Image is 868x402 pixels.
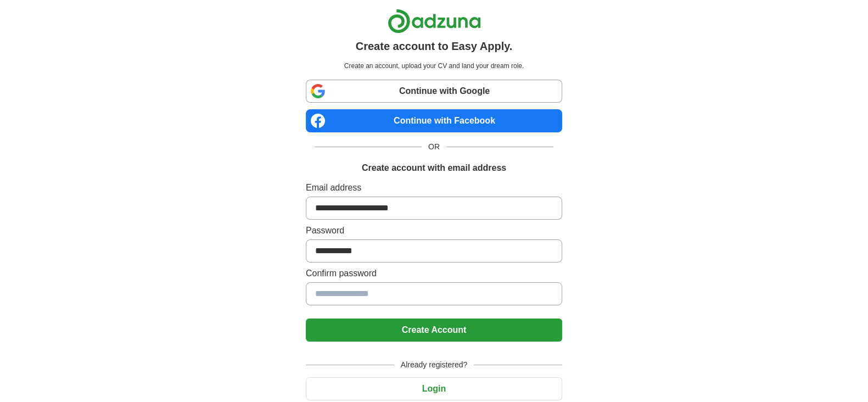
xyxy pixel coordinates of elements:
a: Continue with Google [306,80,562,103]
a: Login [306,384,562,393]
span: Already registered? [394,359,474,371]
img: Adzuna logo [388,9,481,33]
p: Create an account, upload your CV and land your dream role. [308,61,560,71]
button: Login [306,377,562,400]
h1: Create account with email address [362,161,506,175]
label: Password [306,224,562,237]
label: Confirm password [306,267,562,280]
label: Email address [306,181,562,194]
span: OR [422,141,446,153]
button: Create Account [306,319,562,342]
h1: Create account to Easy Apply. [356,38,513,54]
a: Continue with Facebook [306,109,562,132]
